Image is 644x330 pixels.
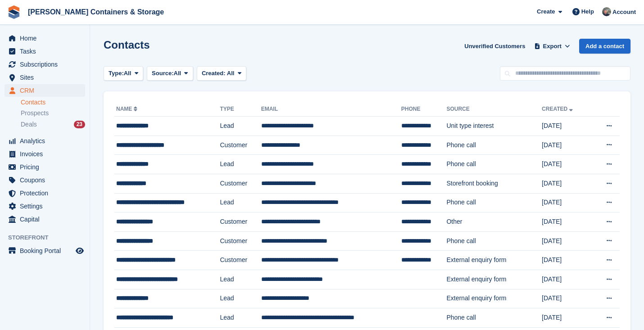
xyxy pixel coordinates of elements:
td: [DATE] [542,251,591,270]
span: Settings [20,200,74,212]
span: Home [20,32,74,45]
img: stora-icon-8386f47178a22dfd0bd8f6a31ec36ba5ce8667c1dd55bd0f319d3a0aa187defe.svg [7,5,21,19]
td: Lead [220,308,261,328]
a: menu [5,187,85,199]
td: Lead [220,270,261,289]
td: [DATE] [542,270,591,289]
span: Protection [20,187,74,199]
td: Other [446,212,542,232]
h1: Contacts [104,39,150,51]
td: [DATE] [542,155,591,174]
span: All [124,69,132,78]
td: Customer [220,136,261,155]
a: menu [5,161,85,173]
span: All [174,69,181,78]
th: Type [220,102,261,117]
td: Lead [220,289,261,308]
span: Tasks [20,45,74,58]
td: Lead [220,117,261,136]
td: Phone call [446,136,542,155]
span: Storefront [8,233,90,242]
a: menu [5,244,85,257]
button: Type: All [104,66,143,81]
a: menu [5,200,85,212]
img: Adam Greenhalgh [602,7,611,16]
td: [DATE] [542,308,591,328]
span: Analytics [20,135,74,147]
span: Deals [21,120,37,129]
td: Customer [220,251,261,270]
span: Type: [109,69,124,78]
span: Create [537,7,555,16]
span: Created: [202,70,226,77]
th: Source [446,102,542,117]
td: Storefront booking [446,174,542,193]
td: Phone call [446,193,542,212]
td: [DATE] [542,212,591,232]
td: Phone call [446,155,542,174]
a: Prospects [21,108,85,118]
td: [DATE] [542,174,591,193]
td: [DATE] [542,231,591,251]
span: Account [612,8,636,17]
td: Phone call [446,231,542,251]
a: Contacts [21,98,85,107]
span: Sites [20,71,74,84]
td: External enquiry form [446,289,542,308]
td: Lead [220,155,261,174]
div: 23 [74,121,85,128]
button: Created: All [197,66,246,81]
button: Export [532,39,572,54]
button: Source: All [147,66,193,81]
span: Capital [20,213,74,226]
span: All [227,70,235,77]
span: Source: [152,69,173,78]
th: Email [261,102,401,117]
td: Lead [220,193,261,212]
span: Pricing [20,161,74,173]
span: Invoices [20,148,74,160]
a: menu [5,45,85,58]
td: Customer [220,212,261,232]
a: Unverified Customers [461,39,529,54]
a: Preview store [74,245,85,256]
td: Unit type interest [446,117,542,136]
a: menu [5,213,85,226]
span: Subscriptions [20,58,74,71]
td: [DATE] [542,117,591,136]
th: Phone [401,102,447,117]
td: [DATE] [542,136,591,155]
span: Prospects [21,109,49,118]
span: CRM [20,84,74,97]
a: menu [5,135,85,147]
td: [DATE] [542,289,591,308]
a: [PERSON_NAME] Containers & Storage [24,5,168,19]
td: Customer [220,231,261,251]
a: Add a contact [579,39,630,54]
span: Export [543,42,562,51]
span: Booking Portal [20,244,74,257]
span: Help [581,7,594,16]
a: Deals 23 [21,120,85,129]
span: Coupons [20,174,74,186]
a: menu [5,32,85,45]
td: External enquiry form [446,270,542,289]
a: menu [5,148,85,160]
a: menu [5,84,85,97]
a: menu [5,58,85,71]
a: Created [542,106,575,112]
td: Phone call [446,308,542,328]
td: Customer [220,174,261,193]
a: menu [5,174,85,186]
a: menu [5,71,85,84]
a: Name [116,106,139,112]
td: External enquiry form [446,251,542,270]
td: [DATE] [542,193,591,212]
